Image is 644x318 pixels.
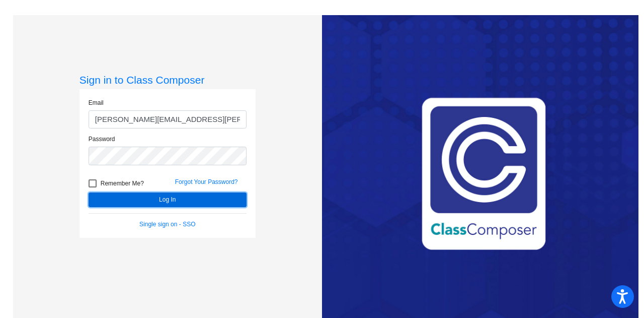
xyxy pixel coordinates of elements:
[175,178,238,185] a: Forgot Your Password?
[139,221,195,228] a: Single sign on - SSO
[89,193,247,207] button: Log In
[89,98,104,107] label: Email
[89,135,115,144] label: Password
[101,177,144,189] span: Remember Me?
[79,74,256,86] h3: Sign in to Class Composer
